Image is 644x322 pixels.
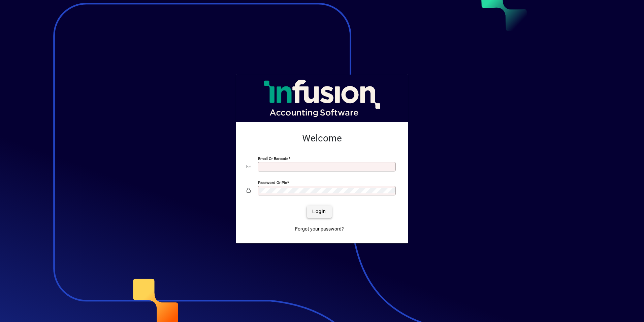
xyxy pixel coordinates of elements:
[295,225,344,233] span: Forgot your password?
[292,223,347,235] a: Forgot your password?
[258,180,287,185] mat-label: Password or Pin
[247,133,397,144] h2: Welcome
[312,208,326,215] span: Login
[307,206,331,218] button: Login
[258,156,288,161] mat-label: Email or Barcode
